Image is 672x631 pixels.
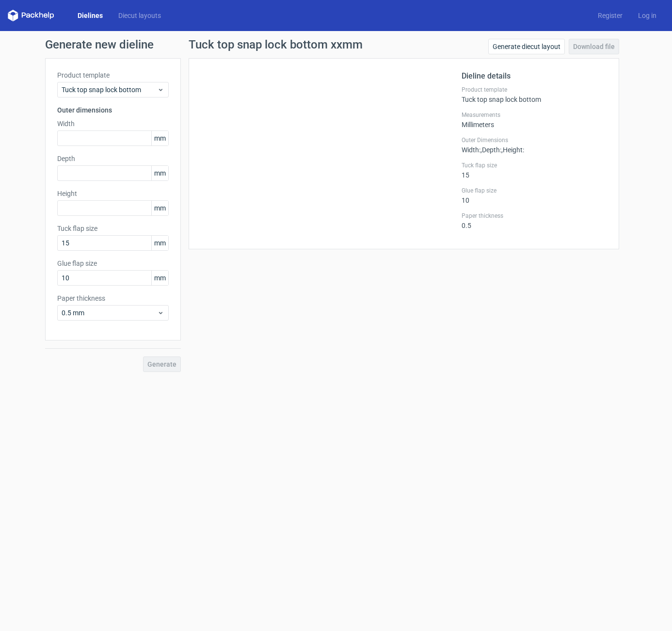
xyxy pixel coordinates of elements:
[462,136,607,144] label: Outer Dimensions
[480,146,501,154] span: , Depth :
[462,212,607,229] div: 0.5
[462,111,607,129] div: Millimeters
[111,11,169,20] a: Diecut layouts
[57,105,169,115] h3: Outer dimensions
[62,308,157,318] span: 0.5 mm
[151,236,168,250] span: mm
[462,162,607,179] div: 15
[62,85,157,95] span: Tuck top snap lock bottom
[462,187,607,204] div: 10
[462,86,607,94] label: Product template
[462,111,607,119] label: Measurements
[57,293,169,303] label: Paper thickness
[462,86,607,103] div: Tuck top snap lock bottom
[462,70,607,82] h2: Dieline details
[57,224,169,233] label: Tuck flap size
[590,11,630,20] a: Register
[151,166,168,180] span: mm
[151,271,168,285] span: mm
[57,70,169,80] label: Product template
[630,11,664,20] a: Log in
[488,39,565,54] a: Generate diecut layout
[151,131,168,146] span: mm
[189,39,363,50] h1: Tuck top snap lock bottom xxmm
[70,11,111,20] a: Dielines
[57,119,169,129] label: Width
[57,154,169,163] label: Depth
[462,187,607,194] label: Glue flap size
[151,201,168,215] span: mm
[462,146,480,154] span: Width :
[462,212,607,220] label: Paper thickness
[57,189,169,198] label: Height
[57,259,169,268] label: Glue flap size
[462,162,607,169] label: Tuck flap size
[501,146,524,154] span: , Height :
[45,39,627,50] h1: Generate new dieline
